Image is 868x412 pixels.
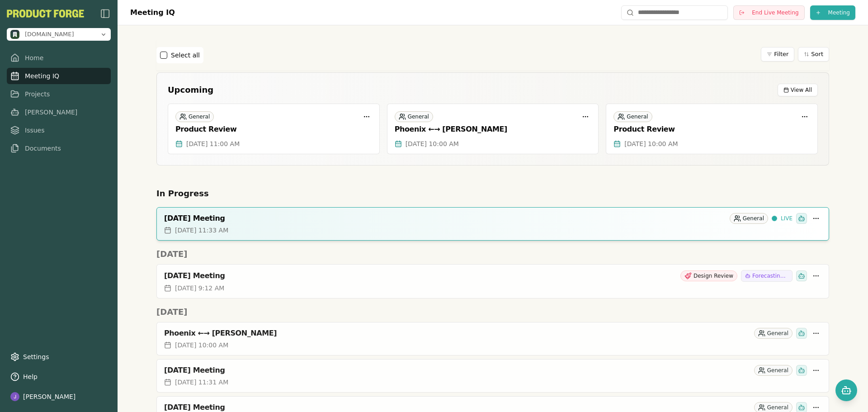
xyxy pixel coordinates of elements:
span: [DATE] 10:00 AM [624,139,678,148]
button: Close Sidebar [100,8,111,19]
span: [DATE] 9:12 AM [175,284,224,293]
a: Documents [7,140,111,156]
h1: Meeting IQ [130,7,175,18]
span: [DATE] 10:00 AM [406,139,459,148]
a: Projects [7,86,111,102]
a: Phoenix ←→ [PERSON_NAME]General[DATE] 10:00 AM [156,322,829,355]
span: [DATE] 10:00 AM [175,341,228,350]
div: [DATE] Meeting [164,214,726,223]
span: [DATE] 11:33 AM [175,226,228,235]
span: methodic.work [25,30,74,38]
div: Product Review [613,125,810,134]
button: More options [811,328,821,339]
div: General [754,328,793,339]
div: Phoenix ←→ [PERSON_NAME] [395,125,591,134]
button: More options [799,111,810,122]
img: sidebar [100,8,111,19]
span: LIVE [781,215,793,222]
button: More options [811,213,821,224]
div: General [730,213,768,224]
span: Forecasting Project Update [752,272,788,279]
div: Design Review [680,270,737,281]
img: profile [10,392,19,401]
button: Open organization switcher [7,28,111,41]
a: Settings [7,349,111,365]
img: Product Forge [7,9,84,18]
a: Home [7,50,111,66]
div: General [613,111,652,122]
span: End Live Meeting [752,9,798,16]
div: General [395,111,433,122]
h2: In Progress [156,187,829,200]
div: Smith has been invited [796,213,807,224]
button: Open chat [835,379,857,401]
a: [DATE] MeetingGeneral[DATE] 11:31 AM [156,359,829,393]
button: PF-Logo [7,9,84,18]
a: Meeting IQ [7,68,111,84]
button: Sort [798,47,829,62]
div: [DATE] Meeting [164,403,750,412]
a: [DATE] MeetingDesign ReviewForecasting Project Update[DATE] 9:12 AM [156,264,829,298]
button: More options [811,270,821,281]
button: End Live Meeting [733,5,804,20]
button: Meeting [810,5,855,20]
label: Select all [171,51,200,60]
img: methodic.work [10,30,19,39]
button: Help [7,369,111,385]
button: More options [811,365,821,376]
div: Product Review [175,125,372,134]
h2: [DATE] [156,306,829,318]
div: [DATE] Meeting [164,366,750,375]
a: [DATE] MeetingGeneralLIVE[DATE] 11:33 AM [156,207,829,241]
button: More options [580,111,591,122]
div: [DATE] Meeting [164,271,677,280]
span: [DATE] 11:00 AM [186,139,240,148]
span: View All [791,86,812,94]
button: Filter [761,47,794,62]
span: Meeting [828,9,850,16]
div: General [175,111,214,122]
div: Smith has been invited [796,365,807,376]
button: View All [778,84,818,96]
div: Smith has been invited [796,328,807,339]
span: [DATE] 11:31 AM [175,378,228,387]
h2: [DATE] [156,248,829,260]
h2: Upcoming [168,84,213,96]
button: [PERSON_NAME] [7,388,111,405]
div: General [754,365,793,376]
div: Phoenix ←→ [PERSON_NAME] [164,329,750,338]
button: More options [361,111,372,122]
div: Smith has been invited [796,270,807,281]
a: [PERSON_NAME] [7,104,111,120]
a: Issues [7,122,111,138]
